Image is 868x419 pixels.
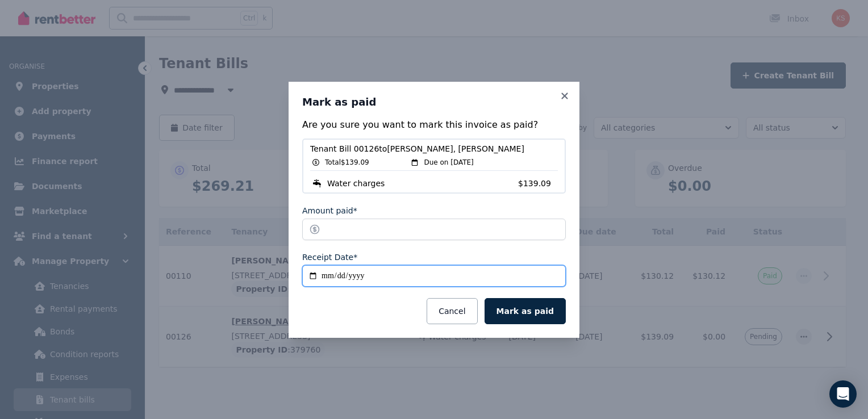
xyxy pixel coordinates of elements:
[427,298,477,324] button: Cancel
[518,178,558,189] span: $139.09
[302,252,357,263] label: Receipt Date*
[327,178,385,189] span: Water charges
[829,380,857,408] div: Open Intercom Messenger
[325,158,369,167] span: Total $139.09
[485,298,566,324] button: Mark as paid
[310,143,558,154] span: Tenant Bill 00126 to [PERSON_NAME], [PERSON_NAME]
[302,95,566,109] h3: Mark as paid
[424,158,473,167] span: Due on [DATE]
[302,205,357,216] label: Amount paid*
[302,118,566,132] p: Are you sure you want to mark this invoice as paid?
